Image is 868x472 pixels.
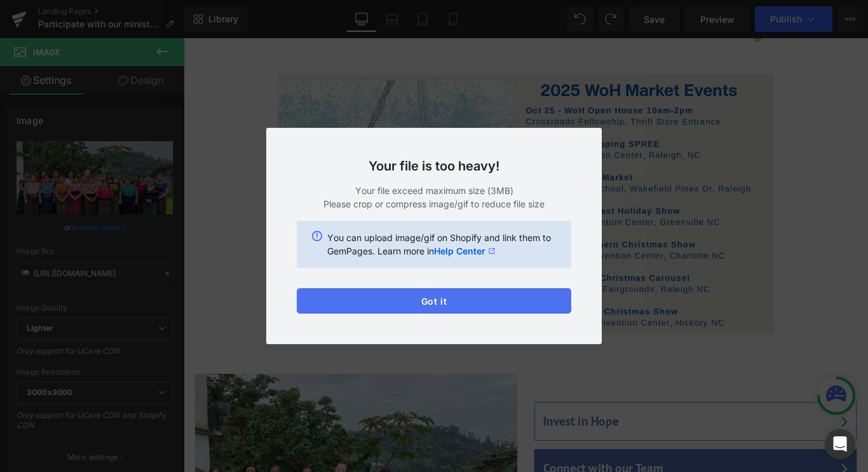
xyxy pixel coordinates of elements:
p: Your file exceed maximum size (3MB) [297,184,571,197]
h3: Your file is too heavy! [297,158,571,174]
p: Please crop or compress image/gif to reduce file size [297,197,571,211]
button: Got it [297,288,571,314]
a: Help Center [434,244,496,258]
div: Open Intercom Messenger [825,429,855,459]
a: Invest in Hope [404,421,489,439]
p: You can upload image/gif on Shopify and link them to GemPages. Learn more in [327,231,556,258]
